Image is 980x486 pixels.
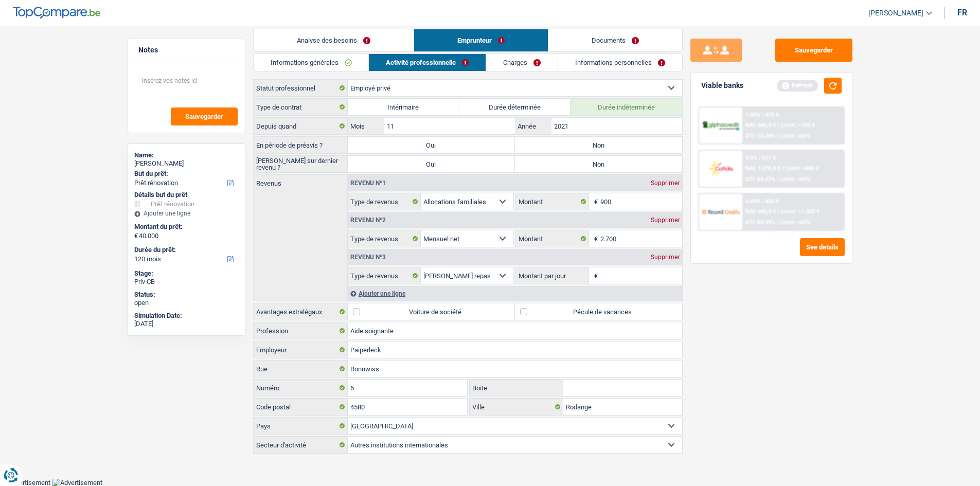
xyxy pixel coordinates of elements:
[486,54,558,71] a: Charges
[781,122,815,129] span: Limit: >750 €
[745,155,776,161] div: 9.9% | 517 €
[775,39,852,62] button: Sauvegarder
[134,232,138,240] span: €
[134,210,239,217] div: Ajouter une ligne
[254,80,348,96] label: Statut professionnel
[348,217,388,223] div: Revenu nº2
[348,303,515,320] label: Voiture de société
[701,81,743,90] div: Viable banks
[516,193,589,210] label: Montant
[254,137,348,153] label: En période de préavis ?
[745,198,779,205] div: 6.49% | 450 €
[745,122,776,129] span: NAI: 866,8 €
[254,341,348,358] label: Employeur
[781,208,819,215] span: Limit: >1.303 €
[786,165,819,172] span: Limit: >800 €
[254,399,348,415] label: Code postal
[470,380,563,396] label: Boite
[589,230,600,247] span: €
[134,159,239,168] div: [PERSON_NAME]
[348,286,682,301] div: Ajouter une ligne
[777,176,779,183] span: /
[780,176,810,183] span: Limit: <60%
[369,54,486,71] a: Activité professionnelle
[745,176,775,183] span: DTI: 64.47%
[254,99,348,115] label: Type de contrat
[778,208,780,215] span: /
[254,29,414,51] a: Analyse des besoins
[589,267,600,284] span: €
[254,418,348,434] label: Pays
[957,8,967,17] div: fr
[459,99,571,115] label: Durée déterminée
[254,361,348,377] label: Rue
[348,156,515,172] label: Oui
[868,9,923,17] span: [PERSON_NAME]
[648,180,682,186] div: Supprimer
[134,223,237,231] label: Montant du prêt:
[185,113,223,120] span: Sauvegarder
[134,278,239,286] div: Priv CB
[13,7,100,19] img: TopCompare Logo
[134,291,239,299] div: Status:
[134,191,239,199] div: Détails but du prêt
[702,120,740,132] img: AlphaCredit
[254,156,348,172] label: [PERSON_NAME] sur dernier revenu ?
[254,118,348,134] label: Depuis quand
[780,219,810,226] span: Limit: <65%
[516,267,589,284] label: Montant par jour
[254,380,348,396] label: Numéro
[745,208,776,215] span: NAI: 445,8 €
[254,322,348,339] label: Profession
[745,112,779,118] div: 7.99% | 479 €
[548,29,682,51] a: Documents
[348,137,515,153] label: Oui
[571,99,682,115] label: Durée indéterminée
[515,118,551,134] label: Année
[138,46,235,55] h5: Notes
[860,5,932,22] a: [PERSON_NAME]
[515,137,682,153] label: Non
[777,80,818,91] div: Refresh
[134,320,239,328] div: [DATE]
[470,399,563,415] label: Ville
[800,238,845,256] button: See details
[648,217,682,223] div: Supprimer
[777,133,779,139] span: /
[648,254,682,260] div: Supprimer
[702,202,740,221] img: Record Credits
[515,156,682,172] label: Non
[414,29,548,51] a: Emprunteur
[134,170,237,178] label: But du prêt:
[702,159,740,178] img: Cofidis
[134,312,239,320] div: Simulation Date:
[515,303,682,320] label: Pécule de vacances
[348,267,421,284] label: Type de revenus
[782,165,784,172] span: /
[745,165,780,172] span: NAI: 1 278,9 €
[589,193,600,210] span: €
[516,230,589,247] label: Montant
[745,133,775,139] span: DTI: 72.48%
[348,193,421,210] label: Type de revenus
[384,118,514,134] input: MM
[558,54,682,71] a: Informations personnelles
[254,303,348,320] label: Avantages extralégaux
[745,219,775,226] span: DTI: 83.49%
[348,180,388,186] div: Revenu nº1
[134,151,239,159] div: Name:
[348,254,388,260] div: Revenu nº3
[348,230,421,247] label: Type de revenus
[171,107,238,125] button: Sauvegarder
[254,437,348,453] label: Secteur d'activité
[551,118,682,134] input: AAAA
[348,118,384,134] label: Mois
[254,54,369,71] a: Informations générales
[780,133,810,139] span: Limit: <60%
[254,175,347,187] label: Revenus
[348,99,459,115] label: Intérimaire
[134,299,239,307] div: open
[778,122,780,129] span: /
[134,269,239,278] div: Stage:
[777,219,779,226] span: /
